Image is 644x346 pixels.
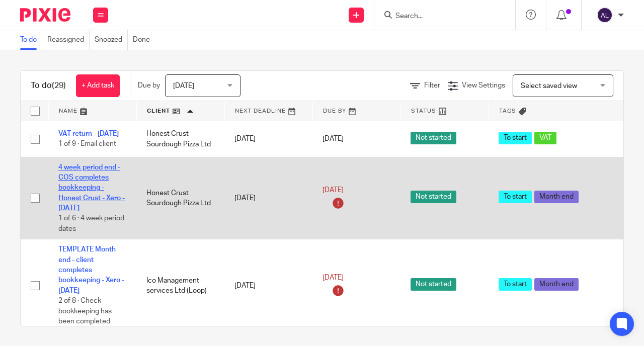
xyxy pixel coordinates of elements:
a: VAT return - [DATE] [58,130,119,137]
span: To start [499,278,532,291]
p: Due by [138,80,160,91]
span: [DATE] [323,135,344,142]
a: Done [133,30,155,50]
a: + Add task [76,74,120,97]
td: Honest Crust Sourdough Pizza Ltd [136,121,224,157]
td: [DATE] [224,121,312,157]
span: (29) [52,81,66,90]
span: Month end [534,278,579,291]
span: Not started [411,132,456,144]
span: To start [499,191,532,203]
span: View Settings [462,82,505,89]
span: 2 of 8 · Check bookkeeping has been completed [58,297,112,325]
span: Select saved view [521,82,577,90]
span: Tags [499,108,516,114]
span: Filter [424,82,440,89]
a: 4 week period end - COS completes bookkeeping - Honest Crust - Xero - [DATE] [58,164,125,212]
td: [DATE] [224,239,312,332]
td: [DATE] [224,157,312,239]
span: 1 of 6 · 4 week period dates [58,215,124,233]
span: 1 of 9 · Email client [58,141,116,148]
img: Pixie [20,8,70,22]
a: TEMPLATE Month end - client completes bookkeeping - Xero - [DATE] [58,246,124,294]
span: [DATE] [173,82,194,90]
span: To start [499,132,532,144]
h1: To do [31,80,66,91]
input: Search [394,12,485,21]
span: [DATE] [323,187,344,194]
span: Not started [411,191,456,203]
a: Reassigned [47,30,90,50]
span: VAT [534,132,556,144]
a: To do [20,30,42,50]
td: Ico Management services Ltd (Loop) [136,239,224,332]
a: Snoozed [95,30,128,50]
span: [DATE] [323,274,344,281]
td: Honest Crust Sourdough Pizza Ltd [136,157,224,239]
img: svg%3E [597,7,613,23]
span: Not started [411,278,456,291]
span: Month end [534,191,579,203]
